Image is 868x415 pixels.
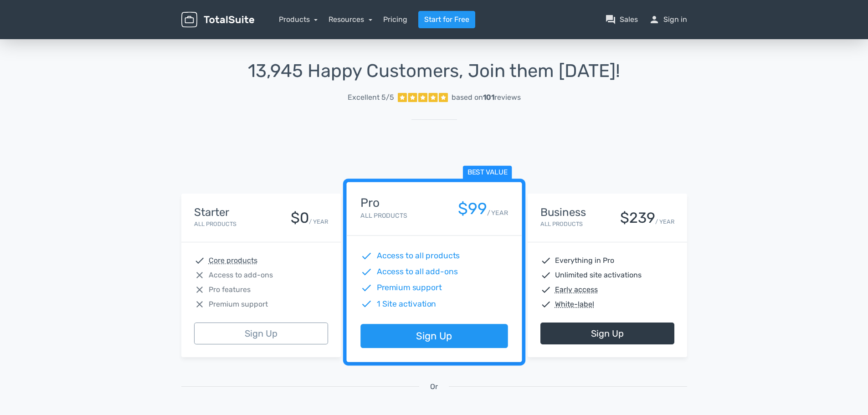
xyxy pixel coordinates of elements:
[376,298,436,310] span: 1 Site activation
[194,284,205,295] span: close
[376,266,457,278] span: Access to all add-ons
[540,299,551,310] span: check
[620,210,655,226] div: $239
[540,206,586,218] h4: Business
[360,250,372,262] span: check
[194,206,236,218] h4: Starter
[430,381,438,392] span: Or
[209,284,251,295] span: Pro features
[540,270,551,281] span: check
[418,11,475,28] a: Start for Free
[462,166,512,180] span: Best value
[279,15,318,24] a: Products
[540,284,551,295] span: check
[360,266,372,278] span: check
[194,270,205,281] span: close
[452,92,521,103] div: based on reviews
[383,14,407,25] a: Pricing
[555,284,598,295] abbr: Early access
[194,220,236,227] small: All Products
[181,61,687,81] h1: 13,945 Happy Customers, Join them [DATE]!
[360,298,372,310] span: check
[209,299,268,310] span: Premium support
[655,217,674,226] small: / YEAR
[605,14,638,25] a: question_answerSales
[376,250,460,262] span: Access to all products
[291,210,309,226] div: $0
[329,15,372,24] a: Resources
[194,323,328,344] a: Sign Up
[194,255,205,266] span: check
[181,88,687,107] a: Excellent 5/5 based on101reviews
[540,255,551,266] span: check
[487,208,508,218] small: / YEAR
[457,200,487,218] div: $99
[555,270,642,281] span: Unlimited site activations
[348,92,394,103] span: Excellent 5/5
[360,324,508,348] a: Sign Up
[483,93,494,102] strong: 101
[649,14,660,25] span: person
[360,196,407,210] h4: Pro
[194,299,205,310] span: close
[555,255,614,266] span: Everything in Pro
[209,255,257,266] abbr: Core products
[376,282,442,294] span: Premium support
[540,220,583,227] small: All Products
[209,270,273,281] span: Access to add-ons
[555,299,594,310] abbr: White-label
[360,212,407,220] small: All Products
[309,217,328,226] small: / YEAR
[181,12,254,28] img: TotalSuite for WordPress
[540,323,674,344] a: Sign Up
[649,14,687,25] a: personSign in
[360,282,372,294] span: check
[605,14,616,25] span: question_answer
